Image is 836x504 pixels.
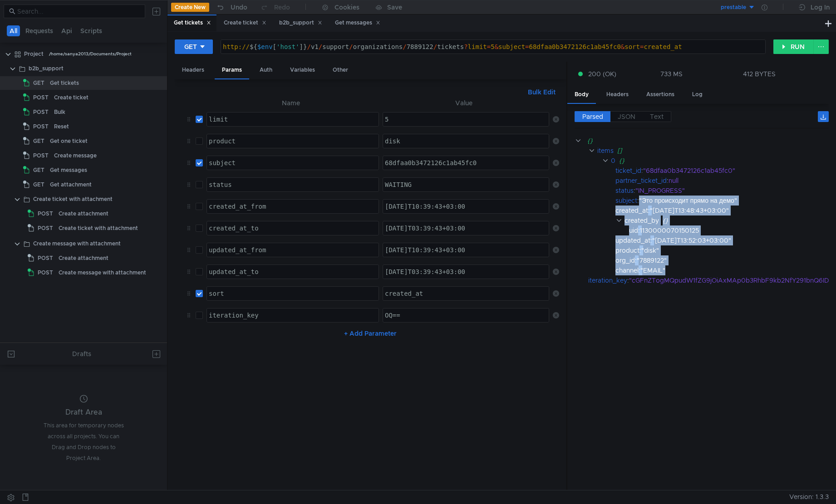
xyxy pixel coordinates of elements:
div: Create message with attachment [33,237,121,250]
div: uid [629,225,638,235]
div: Bulk [54,105,65,119]
div: Get messages [50,163,87,177]
div: Save [387,4,402,10]
div: partner_ticket_id [615,176,667,186]
div: b2b_support [29,62,64,75]
div: channel [615,265,639,275]
span: Parsed [582,113,603,121]
span: POST [33,149,49,162]
button: Scripts [78,25,105,36]
div: Headers [175,62,211,78]
div: updated_at [615,235,650,245]
div: Project [24,47,44,61]
span: GET [33,76,44,90]
div: Create ticket [224,18,266,28]
div: GET [184,42,197,52]
th: Name [203,98,379,108]
div: Undo [231,2,247,13]
span: POST [38,266,53,279]
div: 412 BYTES [743,70,776,78]
div: Auth [252,62,280,78]
div: b2b_support [279,18,322,28]
span: GET [33,163,44,177]
div: Get attachment [50,178,92,191]
button: Redo [254,0,296,14]
span: POST [38,207,53,220]
div: Redo [274,2,290,13]
span: GET [33,134,44,148]
div: Get messages [335,18,380,28]
button: Requests [23,25,56,36]
button: + Add Parameter [340,328,400,339]
span: POST [38,221,53,235]
div: Create ticket [54,91,89,104]
button: Bulk Edit [524,87,559,98]
div: 733 MS [660,70,683,78]
div: Create ticket with attachment [59,221,138,235]
div: Body [567,86,596,104]
button: Api [59,25,75,36]
button: Create New [171,3,209,12]
div: created_by [625,215,659,225]
div: Reset [54,120,69,133]
span: Version: 1.3.3 [789,490,829,504]
div: Params [215,62,249,79]
div: ticket_id [615,166,641,176]
div: Variables [283,62,322,78]
div: Create message [54,149,97,162]
div: /home/sanya2013/Documents/Project [49,47,132,61]
span: 200 (OK) [588,69,616,79]
div: Cookies [334,2,359,13]
div: Drafts [72,348,91,359]
div: prestable [721,3,746,12]
span: POST [33,91,49,104]
div: Create message with attachment [59,266,146,279]
div: org_id [615,255,635,265]
div: Headers [599,86,636,103]
div: Log [685,86,710,103]
span: JSON [618,113,635,121]
span: POST [33,105,49,119]
div: Get one ticket [50,134,88,148]
div: Other [325,62,355,78]
div: Get tickets [50,76,79,90]
div: Create attachment [59,207,108,220]
div: Create attachment [59,251,108,265]
div: Create ticket with attachment [33,192,113,206]
button: Undo [209,0,254,14]
button: GET [175,39,213,54]
input: Search... [17,6,140,16]
div: created_at [615,206,648,215]
div: Log In [811,2,830,13]
div: Assertions [639,86,682,103]
div: product [615,245,639,255]
button: All [7,25,20,36]
span: POST [33,120,49,133]
div: 0 [611,156,615,166]
div: status [615,186,634,196]
div: Get tickets [174,18,211,28]
div: subject [615,196,637,206]
span: POST [38,251,53,265]
div: items [597,146,614,156]
span: Text [650,113,664,121]
button: RUN [773,39,814,54]
th: Value [379,98,549,108]
div: iteration_key [588,275,627,285]
span: GET [33,178,44,191]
